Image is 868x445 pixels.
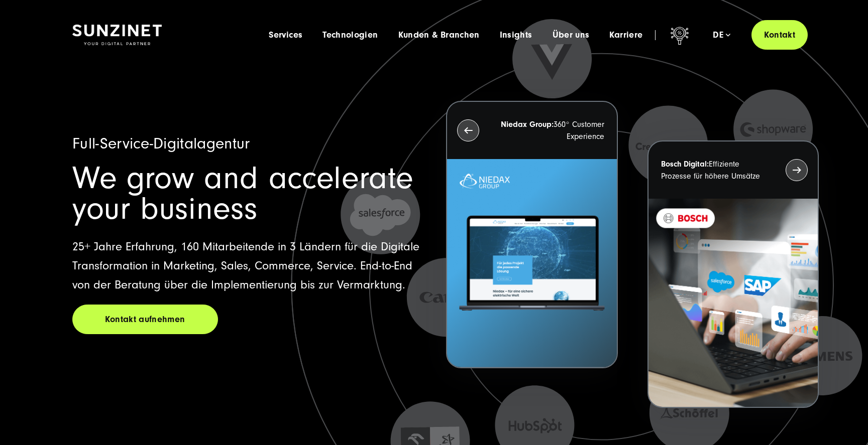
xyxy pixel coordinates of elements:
strong: Niedax Group: [501,120,554,129]
img: SUNZINET Full Service Digital Agentur [72,25,162,46]
p: Effiziente Prozesse für höhere Umsätze [661,158,768,182]
img: Letztes Projekt von Niedax. Ein Laptop auf dem die Niedax Website geöffnet ist, auf blauem Hinter... [447,159,616,367]
div: de [713,30,730,40]
a: Services [269,30,302,40]
img: BOSCH - Kundeprojekt - Digital Transformation Agentur SUNZINET [648,199,818,407]
p: 360° Customer Experience [497,118,604,142]
a: Technologien [322,30,378,40]
a: Kontakt [751,20,808,50]
span: We grow and accelerate your business [72,160,413,227]
a: Über uns [553,30,590,40]
a: Karriere [609,30,642,40]
button: Bosch Digital:Effiziente Prozesse für höhere Umsätze BOSCH - Kundeprojekt - Digital Transformatio... [647,140,819,408]
a: Kunden & Branchen [398,30,480,40]
span: Full-Service-Digitalagentur [72,134,250,153]
a: Kontakt aufnehmen [72,305,218,334]
strong: Bosch Digital: [661,160,709,169]
a: Insights [500,30,532,40]
button: Niedax Group:360° Customer Experience Letztes Projekt von Niedax. Ein Laptop auf dem die Niedax W... [446,101,617,368]
p: 25+ Jahre Erfahrung, 160 Mitarbeitende in 3 Ländern für die Digitale Transformation in Marketing,... [72,237,422,294]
